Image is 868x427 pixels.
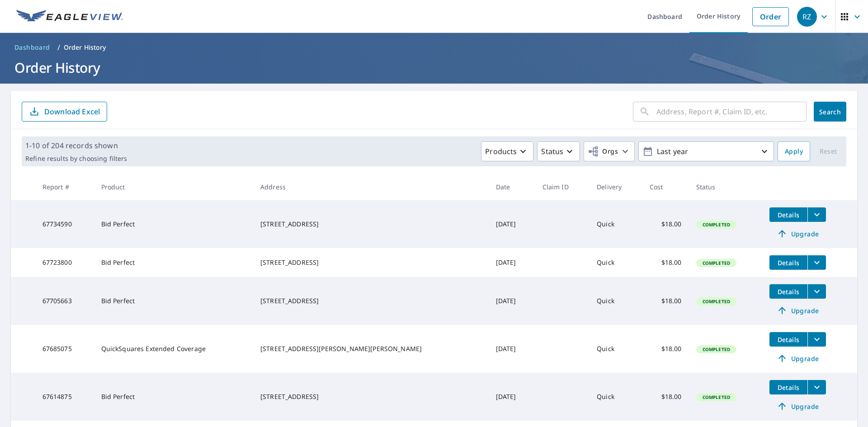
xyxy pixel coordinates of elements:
[489,373,535,421] td: [DATE]
[638,141,774,161] button: Last year
[807,207,826,222] button: filesDropdownBtn-67734590
[253,174,489,200] th: Address
[260,344,481,353] div: [STREET_ADDRESS][PERSON_NAME][PERSON_NAME]
[16,10,123,23] img: EV Logo
[697,221,736,228] span: Completed
[775,401,821,412] span: Upgrade
[642,200,689,248] td: $18.00
[590,174,642,200] th: Delivery
[35,248,94,277] td: 67723800
[537,141,580,161] button: Status
[752,7,789,26] a: Order
[590,248,642,277] td: Quick
[775,383,802,392] span: Details
[697,394,736,400] span: Completed
[489,174,535,200] th: Date
[535,174,590,200] th: Claim ID
[489,248,535,277] td: [DATE]
[590,325,642,373] td: Quick
[260,258,481,267] div: [STREET_ADDRESS]
[94,248,253,277] td: Bid Perfect
[64,43,106,52] p: Order History
[22,102,107,122] button: Download Excel
[14,43,50,52] span: Dashboard
[485,146,517,157] p: Products
[94,373,253,421] td: Bid Perfect
[35,373,94,421] td: 67614875
[489,200,535,248] td: [DATE]
[814,102,846,122] button: Search
[775,305,821,316] span: Upgrade
[35,277,94,325] td: 67705663
[656,99,807,124] input: Address, Report #, Claim ID, etc.
[697,260,736,266] span: Completed
[697,346,736,352] span: Completed
[653,144,759,160] p: Last year
[821,108,839,116] span: Search
[588,146,618,157] span: Orgs
[94,277,253,325] td: Bid Perfect
[769,207,807,222] button: detailsBtn-67734590
[769,303,826,318] a: Upgrade
[807,332,826,347] button: filesDropdownBtn-67685075
[775,228,821,239] span: Upgrade
[775,335,802,344] span: Details
[489,277,535,325] td: [DATE]
[489,325,535,373] td: [DATE]
[11,40,857,55] nav: breadcrumb
[11,40,54,55] a: Dashboard
[642,325,689,373] td: $18.00
[260,392,481,401] div: [STREET_ADDRESS]
[769,399,826,413] a: Upgrade
[35,174,94,200] th: Report #
[697,298,736,305] span: Completed
[590,277,642,325] td: Quick
[25,140,127,151] p: 1-10 of 204 records shown
[775,211,802,219] span: Details
[25,155,127,163] p: Refine results by choosing filters
[807,255,826,270] button: filesDropdownBtn-67723800
[584,141,635,161] button: Orgs
[541,146,563,157] p: Status
[590,373,642,421] td: Quick
[778,141,810,161] button: Apply
[94,325,253,373] td: QuickSquares Extended Coverage
[797,7,817,27] div: RZ
[642,277,689,325] td: $18.00
[689,174,762,200] th: Status
[260,220,481,229] div: [STREET_ADDRESS]
[769,380,807,394] button: detailsBtn-67614875
[807,380,826,394] button: filesDropdownBtn-67614875
[44,107,100,117] p: Download Excel
[642,174,689,200] th: Cost
[785,146,803,157] span: Apply
[57,42,60,53] li: /
[481,141,533,161] button: Products
[769,284,807,299] button: detailsBtn-67705663
[775,353,821,364] span: Upgrade
[11,58,857,77] h1: Order History
[94,200,253,248] td: Bid Perfect
[642,373,689,421] td: $18.00
[769,226,826,241] a: Upgrade
[775,258,802,267] span: Details
[94,174,253,200] th: Product
[769,255,807,270] button: detailsBtn-67723800
[769,351,826,366] a: Upgrade
[35,200,94,248] td: 67734590
[775,287,802,296] span: Details
[260,296,481,305] div: [STREET_ADDRESS]
[35,325,94,373] td: 67685075
[807,284,826,299] button: filesDropdownBtn-67705663
[590,200,642,248] td: Quick
[642,248,689,277] td: $18.00
[769,332,807,347] button: detailsBtn-67685075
